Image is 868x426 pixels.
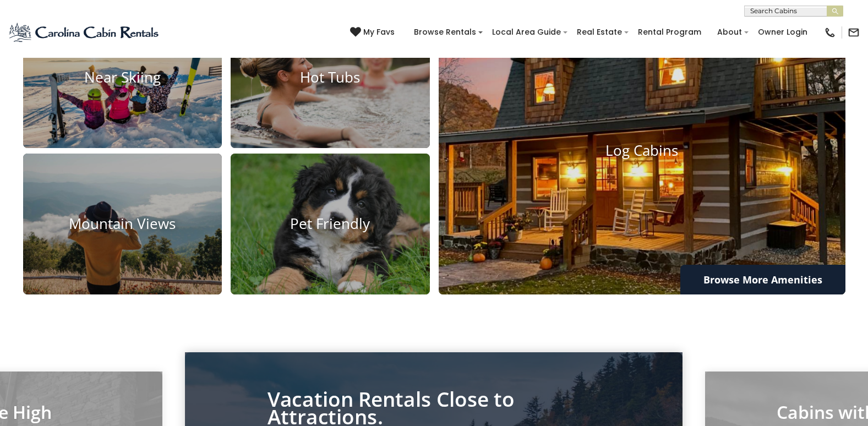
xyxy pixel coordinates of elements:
h4: Log Cabins [439,142,845,159]
h4: Near Skiing [23,69,222,86]
a: Mountain Views [23,154,222,295]
img: Blue-2.png [8,21,161,43]
a: Rental Program [632,24,707,41]
a: Log Cabins [439,7,845,294]
a: Owner Login [752,24,813,41]
h4: Mountain Views [23,216,222,233]
a: Pet Friendly [231,154,430,295]
a: Browse Rentals [408,24,482,41]
a: About [712,24,747,41]
a: Browse More Amenities [680,265,845,294]
p: Vacation Rentals Close to Attractions. [268,390,600,425]
a: Local Area Guide [487,24,566,41]
a: Near Skiing [23,7,222,148]
img: phone-regular-black.png [824,26,836,39]
img: mail-regular-black.png [848,26,860,39]
a: Real Estate [571,24,627,41]
a: My Favs [350,26,397,39]
h4: Pet Friendly [231,216,430,233]
a: Hot Tubs [231,7,430,148]
h4: Hot Tubs [231,69,430,86]
span: My Favs [363,26,395,38]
